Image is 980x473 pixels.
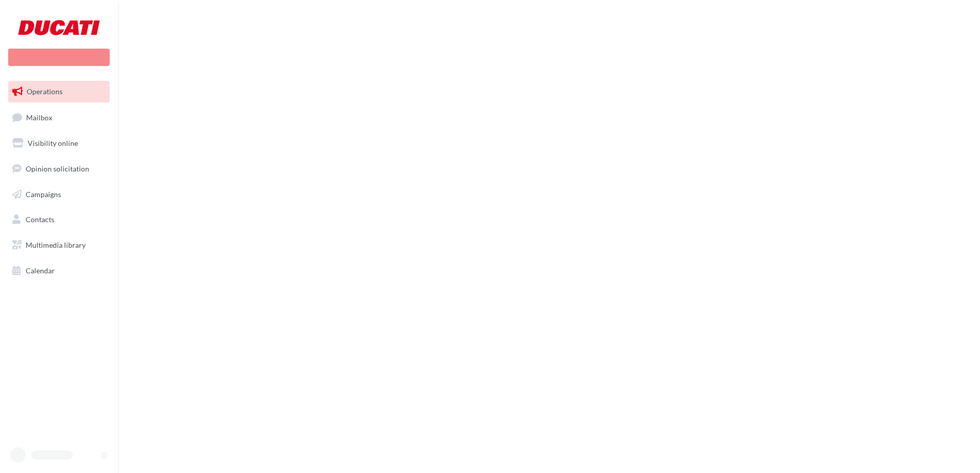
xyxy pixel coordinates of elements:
div: New campaign [8,49,110,66]
a: Calendar [6,260,112,282]
span: Calendar [26,266,55,275]
span: Operations [27,87,63,96]
a: Operations [6,81,112,102]
span: Multimedia library [26,241,86,249]
span: Campaigns [26,189,61,198]
span: Mailbox [26,113,52,121]
a: Contacts [6,209,112,230]
a: Visibility online [6,133,112,154]
span: Contacts [26,215,54,224]
a: Opinion solicitation [6,158,112,180]
a: Mailbox [6,106,112,128]
a: Campaigns [6,184,112,205]
a: Multimedia library [6,234,112,256]
span: Opinion solicitation [26,164,89,173]
span: Visibility online [28,139,78,147]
